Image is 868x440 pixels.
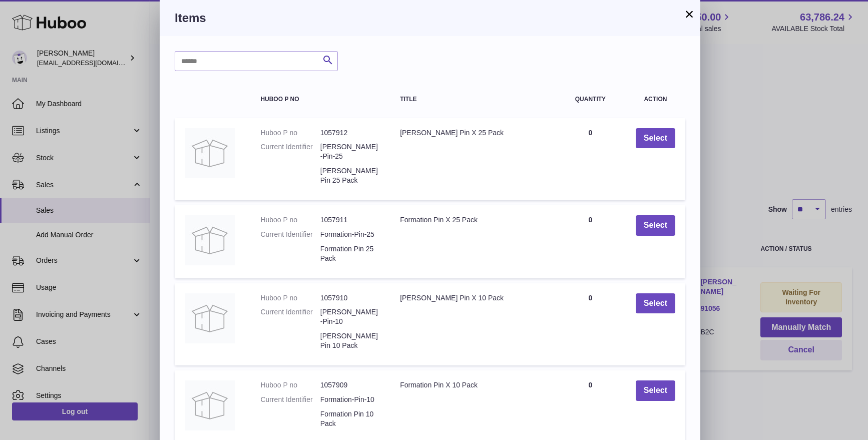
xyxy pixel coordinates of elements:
[260,307,320,326] dt: Current Identifier
[400,128,545,138] div: [PERSON_NAME] Pin X 25 Pack
[260,128,320,138] dt: Huboo P no
[320,380,380,390] dd: 1057909
[320,230,380,239] dd: Formation-Pin-25
[260,395,320,404] dt: Current Identifier
[555,283,626,365] td: 0
[555,86,626,113] th: Quantity
[320,215,380,225] dd: 1057911
[555,205,626,278] td: 0
[260,142,320,161] dt: Current Identifier
[636,128,675,149] button: Select
[320,166,380,185] dd: [PERSON_NAME] Pin 25 Pack
[320,331,380,350] dd: [PERSON_NAME] Pin 10 Pack
[400,215,545,225] div: Formation Pin X 25 Pack
[260,293,320,303] dt: Huboo P no
[175,10,685,26] h3: Items
[320,307,380,326] dd: [PERSON_NAME]-Pin-10
[260,215,320,225] dt: Huboo P no
[260,230,320,239] dt: Current Identifier
[683,8,695,20] button: ×
[636,380,675,401] button: Select
[320,293,380,303] dd: 1057910
[555,118,626,200] td: 0
[636,293,675,314] button: Select
[320,128,380,138] dd: 1057912
[185,215,235,265] img: Formation Pin X 25 Pack
[260,380,320,390] dt: Huboo P no
[320,244,380,263] dd: Formation Pin 25 Pack
[400,380,545,390] div: Formation Pin X 10 Pack
[320,409,380,428] dd: Formation Pin 10 Pack
[626,86,685,113] th: Action
[390,86,555,113] th: Title
[185,128,235,178] img: Sabrina Pin X 25 Pack
[185,293,235,343] img: Sabrina Pin X 10 Pack
[185,380,235,430] img: Formation Pin X 10 Pack
[320,142,380,161] dd: [PERSON_NAME]-Pin-25
[320,395,380,404] dd: Formation-Pin-10
[636,215,675,236] button: Select
[250,86,390,113] th: Huboo P no
[400,293,545,303] div: [PERSON_NAME] Pin X 10 Pack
